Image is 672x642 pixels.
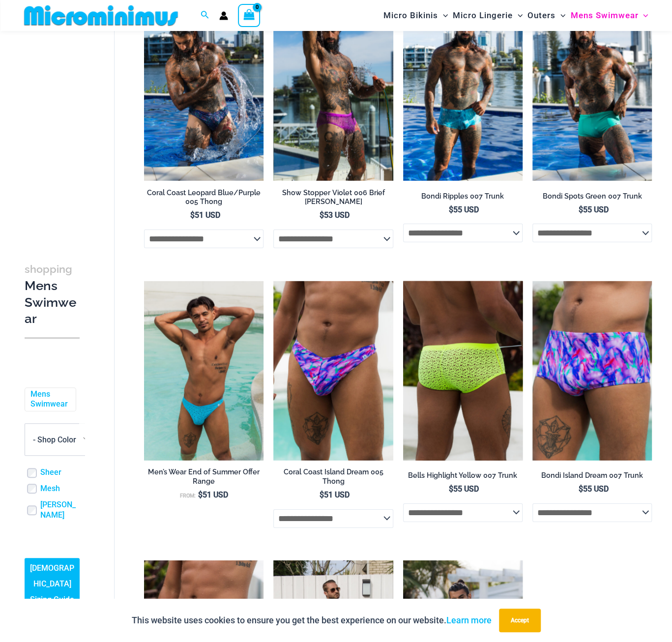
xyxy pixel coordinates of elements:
span: Mens Swimwear [570,3,638,28]
a: Coral Coast Leopard BluePurple 005 Thong 09Coral Coast Leopard BluePurple 005 Thong 03Coral Coast... [144,1,263,181]
a: Bells Highlight Yellow 007 Trunk [403,471,523,484]
a: View Shopping Cart, empty [238,4,261,27]
bdi: 53 USD [320,210,350,220]
h2: Bondi Ripples 007 Trunk [403,192,523,201]
h2: Show Stopper Violet 006 Brief [PERSON_NAME] [273,188,393,206]
a: Account icon link [219,11,228,20]
a: OutersMenu ToggleMenu Toggle [525,3,568,28]
a: Coral Coast Island Dream 005 Thong 01Coral Coast Island Dream 005 Thong 02Coral Coast Island Drea... [273,281,393,461]
a: Show Stopper Violet 006 Brief [PERSON_NAME] [273,188,393,210]
bdi: 55 USD [578,484,608,494]
nav: Site Navigation [380,1,652,29]
span: $ [190,210,195,220]
bdi: 55 USD [578,205,608,214]
a: Bondi Island Dream 007 Trunk [532,471,652,484]
h2: Bondi Island Dream 007 Trunk [532,471,652,480]
span: - Shop Color [25,423,93,455]
span: $ [578,484,583,494]
bdi: 51 USD [190,210,220,220]
a: Coral Coast Leopard Blue/Purple 005 Thong [144,188,263,210]
bdi: 55 USD [449,484,479,494]
a: Bondi Spots Green 007 Trunk [532,192,652,204]
span: $ [578,205,583,214]
a: Mesh [40,483,60,494]
a: Mens SwimwearMenu ToggleMenu Toggle [568,3,650,28]
bdi: 51 USD [198,490,228,499]
h2: Men’s Wear End of Summer Offer Range [144,467,263,486]
a: Bondi Ripples 007 Trunk 01Bondi Ripples 007 Trunk 03Bondi Ripples 007 Trunk 03 [403,1,523,181]
span: Menu Toggle [555,3,565,28]
img: Coral Coast Leopard BluePurple 005 Thong 09 [144,1,263,181]
button: Accept [499,609,541,632]
bdi: 51 USD [320,490,350,499]
a: Sheer [40,467,61,477]
a: Coral Coast Highlight Blue 005 Thong 10Coral Coast Chevron Black 005 Thong 03Coral Coast Chevron ... [144,281,263,461]
span: Menu Toggle [513,3,523,28]
p: This website uses cookies to ensure you get the best experience on our website. [132,613,492,628]
a: Men’s Wear End of Summer Offer Range [144,467,263,490]
span: $ [449,205,453,214]
span: Menu Toggle [638,3,648,28]
span: Outers [527,3,555,28]
a: Show Stopper Violet 006 Brief Burleigh 10Show Stopper Violet 006 Brief Burleigh 11Show Stopper Vi... [273,1,393,181]
a: [DEMOGRAPHIC_DATA] Sizing Guide [25,557,80,610]
img: Bondi Spots Green 007 Trunk 07 [532,1,652,181]
a: Search icon link [201,9,209,22]
span: Menu Toggle [438,3,448,28]
h3: Mens Swimwear [25,260,80,327]
iframe: TrustedSite Certified [25,33,113,230]
span: shopping [25,263,72,275]
img: Coral Coast Highlight Blue 005 Thong 10 [144,281,263,461]
span: $ [320,490,324,499]
bdi: 55 USD [449,205,479,214]
h2: Coral Coast Island Dream 005 Thong [273,467,393,486]
img: Bondi Ripples 007 Trunk 01 [403,1,523,181]
a: Micro BikinisMenu ToggleMenu Toggle [381,3,450,28]
h2: Coral Coast Leopard Blue/Purple 005 Thong [144,188,263,206]
a: Learn more [446,615,492,625]
img: Bells Highlight Yellow 007 Trunk 03 [403,281,523,461]
img: MM SHOP LOGO FLAT [20,4,182,27]
span: $ [449,484,453,494]
span: - Shop Color [33,435,76,444]
a: Bondi Island Dream 007 Trunk 01Bondi Island Dream 007 Trunk 03Bondi Island Dream 007 Trunk 03 [532,281,652,461]
img: Bondi Island Dream 007 Trunk 01 [532,281,652,461]
a: Coral Coast Island Dream 005 Thong [273,467,393,490]
a: Mens Swimwear [30,389,68,409]
img: Show Stopper Violet 006 Brief Burleigh 10 [273,1,393,181]
h2: Bells Highlight Yellow 007 Trunk [403,471,523,480]
a: Micro LingerieMenu ToggleMenu Toggle [450,3,525,28]
h2: Bondi Spots Green 007 Trunk [532,192,652,201]
span: $ [198,490,203,499]
a: Bondi Ripples 007 Trunk [403,192,523,204]
span: $ [320,210,324,220]
span: Micro Lingerie [453,3,513,28]
a: Bondi Spots Green 007 Trunk 07Bondi Spots Green 007 Trunk 03Bondi Spots Green 007 Trunk 03 [532,1,652,181]
a: [PERSON_NAME] [40,499,80,520]
span: Micro Bikinis [383,3,438,28]
span: From: [180,493,196,499]
span: - Shop Color [25,423,93,455]
a: Bells Highlight Yellow 007 Trunk 01Bells Highlight Yellow 007 Trunk 03Bells Highlight Yellow 007 ... [403,281,523,461]
img: Coral Coast Island Dream 005 Thong 01 [273,281,393,461]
